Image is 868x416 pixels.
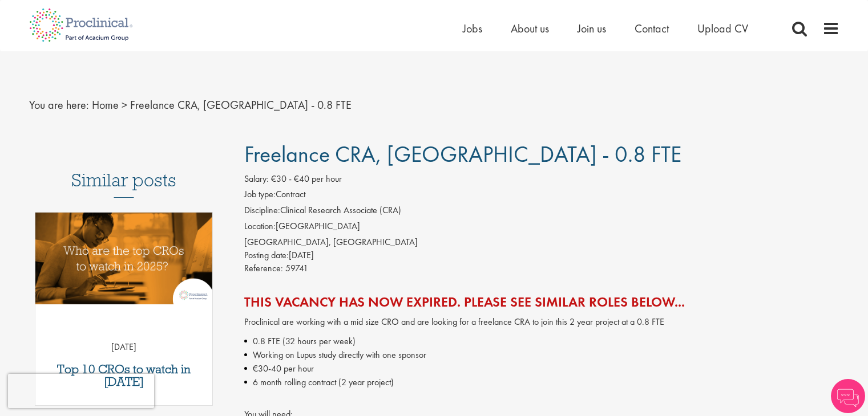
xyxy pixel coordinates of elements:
[8,374,154,408] iframe: reCAPTCHA
[244,188,839,204] li: Contract
[463,21,482,36] a: Jobs
[244,249,839,262] div: [DATE]
[244,204,839,220] li: Clinical Research Associate (CRA)
[122,97,127,112] span: >
[41,363,207,388] a: Top 10 CROs to watch in [DATE]
[244,262,283,275] label: Reference:
[244,348,839,362] li: Working on Lupus study directly with one sponsor
[244,376,839,389] li: 6 month rolling contract (2 year project)
[697,21,748,36] a: Upload CV
[244,220,276,233] label: Location:
[511,21,549,36] a: About us
[35,213,213,304] img: Top 10 CROs 2025 | Proclinical
[271,173,342,185] span: €30 - €40 per hour
[244,316,839,329] p: Proclinical are working with a mid size CRO and are looking for a freelance CRA to join this 2 ye...
[244,220,839,236] li: [GEOGRAPHIC_DATA]
[35,341,213,354] p: [DATE]
[244,335,839,348] li: 0.8 FTE (32 hours per week)
[244,362,839,376] li: €30-40 per hour
[92,97,119,112] a: breadcrumb link
[831,379,865,413] img: Chatbot
[635,21,669,36] a: Contact
[244,140,681,169] span: Freelance CRA, [GEOGRAPHIC_DATA] - 0.8 FTE
[285,262,308,274] span: 59741
[244,236,839,249] div: [GEOGRAPHIC_DATA], [GEOGRAPHIC_DATA]
[71,170,176,198] h3: Similar posts
[244,173,269,186] label: Salary:
[35,213,213,313] a: Link to a post
[130,97,352,112] span: Freelance CRA, [GEOGRAPHIC_DATA] - 0.8 FTE
[29,97,89,112] span: You are here:
[578,21,606,36] a: Join us
[244,188,276,201] label: Job type:
[244,249,289,261] span: Posting date:
[244,295,839,309] h2: This vacancy has now expired. Please see similar roles below...
[244,204,280,217] label: Discipline:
